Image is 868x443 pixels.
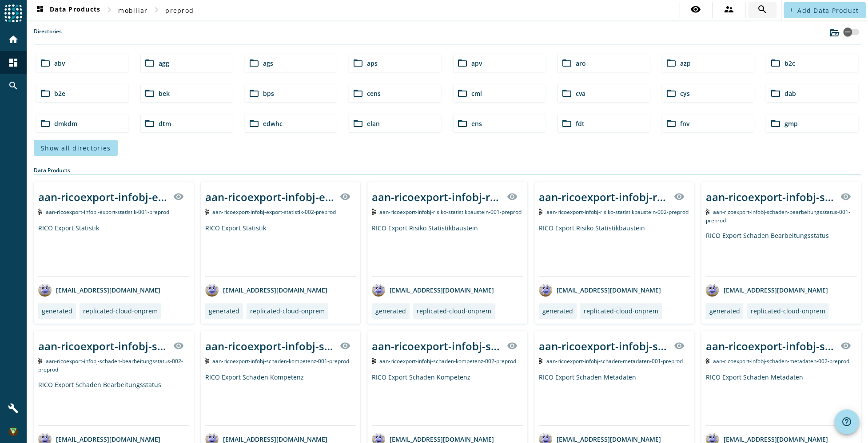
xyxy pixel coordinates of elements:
[750,307,825,315] div: replicated-cloud-onprem
[263,89,274,98] span: bps
[840,340,851,351] mat-icon: visibility
[205,283,327,297] div: [EMAIL_ADDRESS][DOMAIN_NAME]
[263,119,283,128] span: edwhc
[159,59,169,67] span: agg
[212,208,336,216] span: Kafka Topic: aan-ricoexport-infobj-export-statistik-002-preprod
[9,427,18,436] img: 11564d625e1ef81f76cd95267eaef640
[34,140,118,156] button: Show all directories
[205,339,335,353] div: aan-ricoexport-infobj-schaden-kompetenz-001-_stage_
[367,89,381,98] span: cens
[770,118,780,129] mat-icon: folder_open
[38,283,160,297] div: [EMAIL_ADDRESS][DOMAIN_NAME]
[673,340,684,351] mat-icon: visibility
[173,340,184,351] mat-icon: visibility
[353,58,363,68] mat-icon: folder_open
[38,209,42,215] img: Kafka Topic: aan-ricoexport-infobj-export-statistik-001-preprod
[561,58,572,68] mat-icon: folder_open
[471,119,482,128] span: ens
[539,358,543,364] img: Kafka Topic: aan-ricoexport-infobj-schaden-metadaten-001-preprod
[249,88,259,99] mat-icon: folder_open
[38,358,42,364] img: Kafka Topic: aan-ricoexport-infobj-schaden-bearbeitungsstatus-002-preprod
[38,224,189,276] div: RICO Export Statistik
[379,208,522,216] span: Kafka Topic: aan-ricoexport-infobj-risiko-statistikbaustein-001-preprod
[539,339,669,353] div: aan-ricoexport-infobj-schaden-metadaten-001-_stage_
[367,59,378,67] span: aps
[205,358,209,364] img: Kafka Topic: aan-ricoexport-infobj-schaden-kompetenz-001-preprod
[353,88,363,99] mat-icon: folder_open
[38,190,168,204] div: aan-ricoexport-infobj-export-statistik-001-_stage_
[205,373,356,425] div: RICO Export Schaden Kompetenz
[144,58,155,68] mat-icon: folder_open
[31,2,104,18] button: Data Products
[539,283,552,297] img: avatar
[372,209,376,215] img: Kafka Topic: aan-ricoexport-infobj-risiko-statistikbaustein-001-preprod
[770,88,780,99] mat-icon: folder_open
[372,373,523,425] div: RICO Export Schaden Kompetenz
[457,88,468,99] mat-icon: folder_open
[372,190,502,204] div: aan-ricoexport-infobj-risiko-statistikbaustein-001-_stage_
[705,208,850,224] span: Kafka Topic: aan-ricoexport-infobj-schaden-bearbeitungsstatus-001-preprod
[584,307,658,315] div: replicated-cloud-onprem
[250,307,325,315] div: replicated-cloud-onprem
[54,59,65,67] span: abv
[34,28,62,44] label: Directories
[542,307,573,315] div: generated
[724,4,734,15] mat-icon: supervisor_account
[666,88,677,99] mat-icon: folder_open
[54,89,65,98] span: b2e
[144,118,155,129] mat-icon: folder_open
[375,307,406,315] div: generated
[38,357,183,373] span: Kafka Topic: aan-ricoexport-infobj-schaden-bearbeitungsstatus-002-preprod
[372,283,385,297] img: avatar
[54,119,77,128] span: dmkdm
[42,307,72,315] div: generated
[249,118,259,129] mat-icon: folder_open
[372,283,494,297] div: [EMAIL_ADDRESS][DOMAIN_NAME]
[8,57,19,68] mat-icon: dashboard
[38,380,189,425] div: RICO Export Schaden Bearbeitungsstatus
[38,339,168,353] div: aan-ricoexport-infobj-schaden-bearbeitungsstatus-002-_stage_
[40,118,51,129] mat-icon: folder_open
[209,307,239,315] div: generated
[576,89,585,98] span: cva
[249,58,259,68] mat-icon: folder_open
[757,4,768,15] mat-icon: search
[784,119,797,128] span: gmp
[372,339,502,353] div: aan-ricoexport-infobj-schaden-kompetenz-002-_stage_
[35,5,45,16] mat-icon: dashboard
[159,89,170,98] span: bek
[83,307,158,315] div: replicated-cloud-onprem
[340,340,350,351] mat-icon: visibility
[539,209,543,215] img: Kafka Topic: aan-ricoexport-infobj-risiko-statistikbaustein-002-preprod
[539,283,661,297] div: [EMAIL_ADDRESS][DOMAIN_NAME]
[539,373,690,425] div: RICO Export Schaden Metadaten
[507,191,518,202] mat-icon: visibility
[666,58,677,68] mat-icon: folder_open
[539,224,690,276] div: RICO Export Risiko Statistikbaustein
[205,224,356,276] div: RICO Export Statistik
[118,6,147,15] span: mobiliar
[576,119,585,128] span: fdt
[4,4,22,22] img: spoud-logo.svg
[690,4,701,15] mat-icon: visibility
[115,2,151,18] button: mobiliar
[797,6,859,15] span: Add Data Product
[34,166,861,174] div: Data Products
[40,58,51,68] mat-icon: folder_open
[457,58,468,68] mat-icon: folder_open
[159,119,171,128] span: dtm
[789,8,794,12] mat-icon: add
[372,224,523,276] div: RICO Export Risiko Statistikbaustein
[713,357,849,365] span: Kafka Topic: aan-ricoexport-infobj-schaden-metadaten-002-preprod
[705,209,709,215] img: Kafka Topic: aan-ricoexport-infobj-schaden-bearbeitungsstatus-001-preprod
[367,119,380,128] span: elan
[546,357,682,365] span: Kafka Topic: aan-ricoexport-infobj-schaden-metadaten-001-preprod
[705,231,856,276] div: RICO Export Schaden Bearbeitungsstatus
[353,118,363,129] mat-icon: folder_open
[784,89,796,98] span: dab
[840,191,851,202] mat-icon: visibility
[173,191,184,202] mat-icon: visibility
[340,191,350,202] mat-icon: visibility
[680,119,689,128] span: fnv
[539,190,669,204] div: aan-ricoexport-infobj-risiko-statistikbaustein-002-_stage_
